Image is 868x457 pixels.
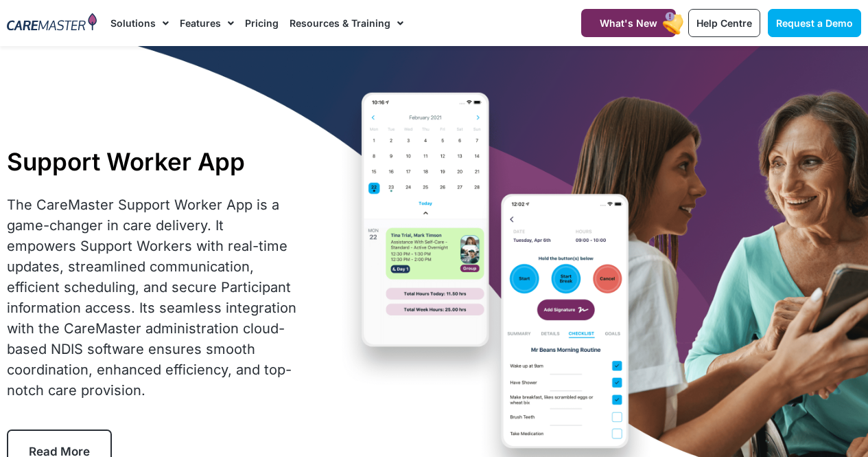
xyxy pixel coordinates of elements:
div: The CareMaster Support Worker App is a game-changer in care delivery. It empowers Support Workers... [7,194,297,401]
img: CareMaster Logo [7,13,97,33]
a: What's New [581,9,676,37]
a: Help Centre [688,9,760,37]
a: Request a Demo [768,9,861,37]
span: Request a Demo [776,17,853,29]
h1: Support Worker App [7,147,297,176]
span: Help Centre [696,17,752,29]
span: What's New [600,17,657,29]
